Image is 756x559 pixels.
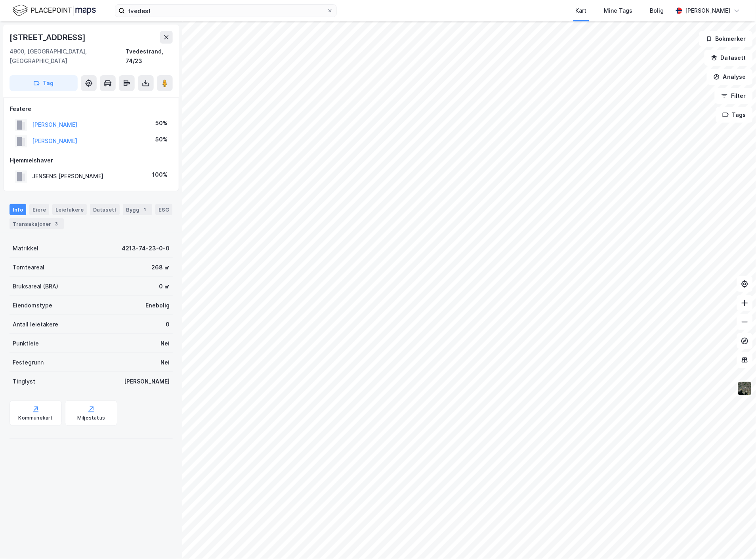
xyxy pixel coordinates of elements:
[160,358,170,367] div: Nei
[155,204,172,215] div: ESG
[737,381,752,396] img: 9k=
[124,377,170,386] div: [PERSON_NAME]
[13,339,39,348] div: Punktleie
[13,263,44,272] div: Tomteareal
[650,6,664,15] div: Bolig
[29,204,49,215] div: Eiere
[10,218,64,229] div: Transaksjoner
[13,358,44,367] div: Festegrunn
[13,282,58,291] div: Bruksareal (BRA)
[13,377,35,386] div: Tinglyst
[145,301,170,310] div: Enebolig
[715,88,753,104] button: Filter
[707,69,753,85] button: Analyse
[32,172,103,181] div: JENSENS [PERSON_NAME]
[13,244,38,253] div: Matrikkel
[604,6,633,15] div: Mine Tags
[716,521,756,559] div: Kontrollprogram for chat
[160,339,170,348] div: Nei
[126,47,173,66] div: Tvedestrand, 74/23
[699,31,753,47] button: Bokmerker
[10,47,126,66] div: 4900, [GEOGRAPHIC_DATA], [GEOGRAPHIC_DATA]
[10,75,78,91] button: Tag
[122,244,170,253] div: 4213-74-23-0-0
[52,204,87,215] div: Leietakere
[18,415,53,421] div: Kommunekart
[13,4,96,17] img: logo.f888ab2527a4732fd821a326f86c7f29.svg
[576,6,587,15] div: Kart
[123,204,152,215] div: Bygg
[159,282,170,291] div: 0 ㎡
[141,206,149,214] div: 1
[152,170,168,179] div: 100%
[685,6,731,15] div: [PERSON_NAME]
[155,135,168,144] div: 50%
[13,320,58,329] div: Antall leietakere
[77,415,105,421] div: Miljøstatus
[151,263,170,272] div: 268 ㎡
[166,320,170,329] div: 0
[10,204,26,215] div: Info
[53,220,61,228] div: 3
[10,156,172,165] div: Hjemmelshaver
[716,107,753,123] button: Tags
[704,50,753,66] button: Datasett
[155,118,168,128] div: 50%
[716,521,756,559] iframe: Chat Widget
[125,5,327,17] input: Søk på adresse, matrikkel, gårdeiere, leietakere eller personer
[13,301,52,310] div: Eiendomstype
[90,204,120,215] div: Datasett
[10,31,87,44] div: [STREET_ADDRESS]
[10,104,172,114] div: Festere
